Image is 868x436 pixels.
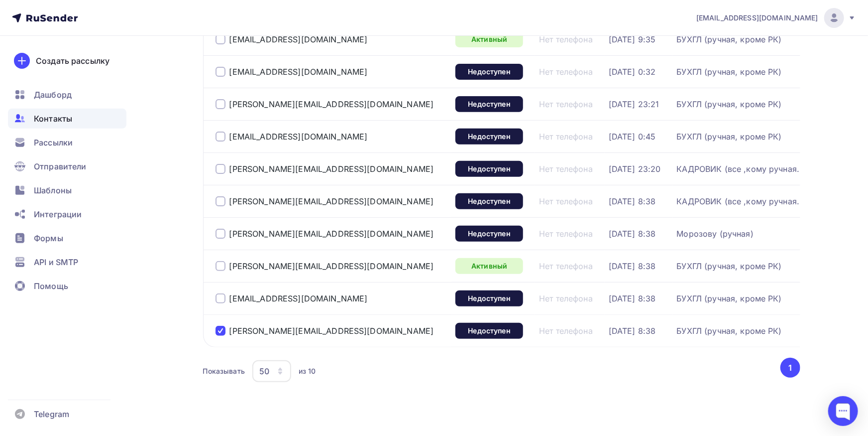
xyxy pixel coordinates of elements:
a: [PERSON_NAME][EMAIL_ADDRESS][DOMAIN_NAME] [229,261,434,271]
a: [DATE] 23:20 [609,164,661,174]
a: Недоступен [455,226,523,242]
a: Отправители [8,156,126,176]
span: Контакты [34,113,72,125]
a: Активный [455,258,523,274]
a: Нет телефона [539,261,593,271]
a: Шаблоны [8,180,126,200]
a: [PERSON_NAME][EMAIL_ADDRESS][DOMAIN_NAME] [229,164,434,174]
div: Недоступен [455,291,523,306]
a: Недоступен [455,96,523,112]
div: Нет телефона [539,99,593,109]
a: Морозову (ручная) [677,229,754,239]
a: Недоступен [455,129,523,145]
a: Недоступен [455,193,523,209]
a: [DATE] 8:38 [609,229,656,239]
span: API и SMTP [34,256,78,268]
a: КАДРОВИК (все ,кому ручная. кроме РК) [677,196,844,206]
span: Помощь [34,280,68,292]
button: Go to page 1 [780,358,800,378]
a: [DATE] 23:21 [609,99,659,109]
a: [PERSON_NAME][EMAIL_ADDRESS][DOMAIN_NAME] [229,229,434,239]
span: [EMAIL_ADDRESS][DOMAIN_NAME] [696,13,818,23]
a: Нет телефона [539,229,593,239]
div: БУХГЛ (ручная, кроме РК) [677,132,782,142]
a: Нет телефона [539,132,593,142]
div: КАДРОВИК (все ,кому ручная. кроме РК) [677,164,844,174]
span: Рассылки [34,137,73,148]
span: Отправители [34,160,87,172]
a: Нет телефона [539,326,593,336]
div: 50 [259,365,269,377]
div: БУХГЛ (ручная, кроме РК) [677,293,782,303]
a: [DATE] 8:38 [609,326,656,336]
a: [PERSON_NAME][EMAIL_ADDRESS][DOMAIN_NAME] [229,326,434,336]
a: [DATE] 8:38 [609,261,656,271]
span: Шаблоны [34,184,72,196]
a: [PERSON_NAME][EMAIL_ADDRESS][DOMAIN_NAME] [229,99,434,109]
a: [EMAIL_ADDRESS][DOMAIN_NAME] [696,8,856,28]
a: Нет телефона [539,34,593,44]
span: Формы [34,232,63,244]
div: Недоступен [455,64,523,80]
span: Дашборд [34,89,72,101]
a: [DATE] 8:38 [609,293,656,303]
a: Недоступен [455,161,523,177]
span: Telegram [34,408,69,420]
div: [DATE] 8:38 [609,196,656,206]
a: Нет телефона [539,67,593,77]
a: Активный [455,31,523,47]
a: Нет телефона [539,196,593,206]
a: [DATE] 9:35 [609,34,656,44]
a: [EMAIL_ADDRESS][DOMAIN_NAME] [229,132,368,142]
a: Нет телефона [539,293,593,303]
div: БУХГЛ (ручная, кроме РК) [677,67,782,77]
a: [EMAIL_ADDRESS][DOMAIN_NAME] [229,67,368,77]
a: БУХГЛ (ручная, кроме РК) [677,34,782,44]
a: БУХГЛ (ручная, кроме РК) [677,326,782,336]
div: БУХГЛ (ручная, кроме РК) [677,261,782,271]
div: Недоступен [455,323,523,339]
a: Нет телефона [539,164,593,174]
a: [EMAIL_ADDRESS][DOMAIN_NAME] [229,34,368,44]
a: [DATE] 0:32 [609,67,656,77]
a: [DATE] 0:45 [609,132,656,142]
a: [PERSON_NAME][EMAIL_ADDRESS][DOMAIN_NAME] [229,196,434,206]
a: [EMAIL_ADDRESS][DOMAIN_NAME] [229,293,368,303]
a: Формы [8,228,126,248]
span: Интеграции [34,208,82,220]
a: БУХГЛ (ручная, кроме РК) [677,99,782,109]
